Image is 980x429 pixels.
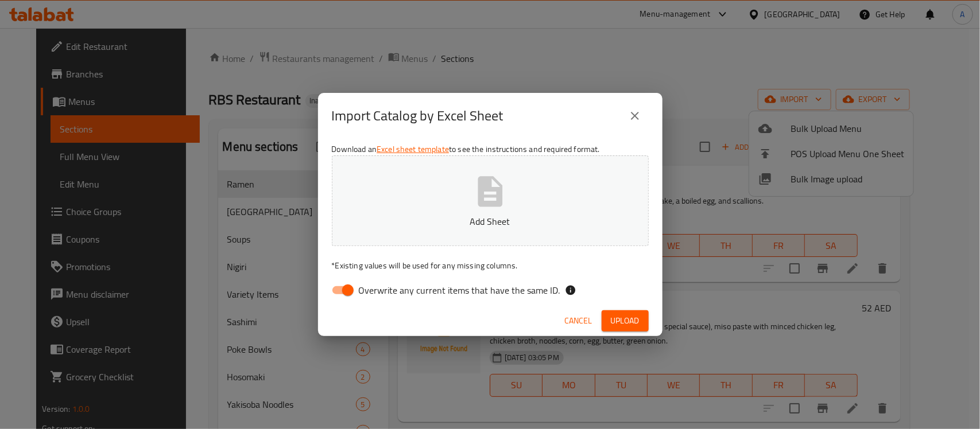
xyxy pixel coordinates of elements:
[332,107,503,125] h2: Import Catalog by Excel Sheet
[359,283,560,297] span: Overwrite any current items that have the same ID.
[565,314,592,328] span: Cancel
[621,102,649,130] button: close
[350,214,631,228] p: Add Sheet
[565,284,576,296] svg: If the overwrite option isn't selected, then the items that match an existing ID will be ignored ...
[602,310,649,331] button: Upload
[318,139,663,305] div: Download an to see the instructions and required format.
[560,310,597,331] button: Cancel
[377,142,449,157] a: Excel sheet template
[332,155,649,246] button: Add Sheet
[611,314,640,328] span: Upload
[332,260,649,271] p: Existing values will be used for any missing columns.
